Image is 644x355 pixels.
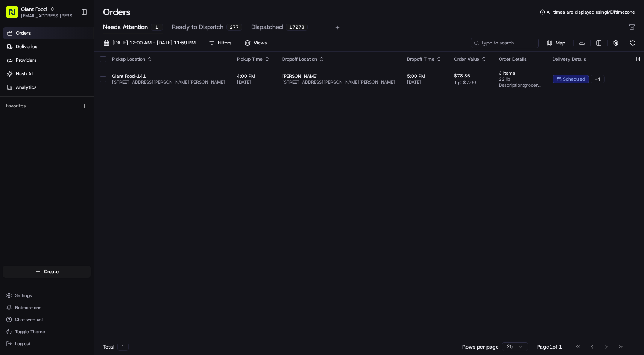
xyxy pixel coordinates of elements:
button: Map [542,38,570,47]
span: Analytics [16,84,36,91]
h1: Orders [103,6,131,18]
span: scheduled [563,76,585,82]
span: Dispatched [251,23,283,32]
div: Pickup Time [237,56,270,62]
button: Giant Food [21,5,47,13]
span: Create [44,268,59,275]
span: All times are displayed using MDT timezone [547,9,635,15]
span: Orders [16,30,31,37]
a: Providers [3,54,94,66]
div: Delivery Details [553,56,643,62]
span: [PERSON_NAME] [282,73,395,79]
span: Map [556,40,565,46]
div: Dropoff Location [282,56,395,62]
span: 22 lb [499,76,541,82]
button: Views [241,38,270,48]
span: Settings [15,292,32,298]
span: $78.36 [454,73,470,79]
div: Total [103,343,129,351]
div: Favorites [3,100,91,112]
a: Deliveries [3,41,94,53]
span: Views [254,40,267,46]
div: Filters [218,40,231,46]
span: Providers [16,57,36,64]
button: [EMAIL_ADDRESS][PERSON_NAME][DOMAIN_NAME] [21,13,75,19]
button: Giant Food[EMAIL_ADDRESS][PERSON_NAME][DOMAIN_NAME] [3,3,78,21]
span: 4:00 PM [237,73,270,79]
button: Filters [205,38,235,48]
span: Needs Attention [103,23,148,32]
span: Ready to Dispatch [172,23,223,32]
div: Page 1 of 1 [537,343,562,350]
span: [DATE] [407,79,442,85]
input: Type to search [471,38,539,48]
span: [STREET_ADDRESS][PERSON_NAME][PERSON_NAME] [112,79,225,85]
div: Order Details [499,56,541,62]
span: Nash AI [16,70,33,77]
button: Refresh [627,38,638,48]
button: Notifications [3,302,91,313]
div: 1 [151,24,163,31]
div: 17278 [286,24,308,31]
div: Order Value [454,56,487,62]
button: Create [3,266,91,278]
p: Rows per page [462,343,499,350]
a: Analytics [3,81,94,93]
span: Tip: $7.00 [454,80,476,86]
span: [STREET_ADDRESS][PERSON_NAME][PERSON_NAME] [282,79,395,85]
span: Notifications [15,305,41,311]
span: Log out [15,341,30,347]
div: 1 [117,343,129,351]
span: Chat with us! [15,317,43,323]
button: [DATE] 12:00 AM - [DATE] 11:59 PM [100,38,199,48]
div: Pickup Location [112,56,225,62]
a: Orders [3,27,94,39]
span: Toggle Theme [15,329,45,335]
span: [DATE] [237,79,270,85]
span: 3 items [499,70,541,76]
span: Deliveries [16,43,37,50]
span: Giant Food-141 [112,73,225,79]
span: Description: grocery bags [499,82,541,88]
button: Chat with us! [3,314,91,325]
div: + 4 [591,75,605,83]
span: 5:00 PM [407,73,442,79]
button: Settings [3,290,91,301]
div: Dropoff Time [407,56,442,62]
button: Log out [3,338,91,349]
button: Toggle Theme [3,326,91,337]
span: [DATE] 12:00 AM - [DATE] 11:59 PM [112,40,196,46]
a: Nash AI [3,68,94,80]
div: 277 [226,24,242,31]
